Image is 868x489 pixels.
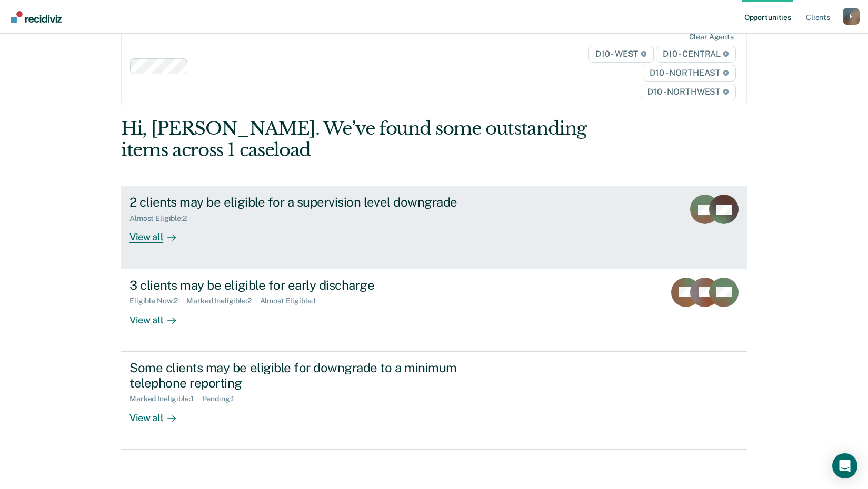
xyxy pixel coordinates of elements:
[129,394,202,403] div: Marked Ineligible : 1
[656,46,736,63] span: D10 - CENTRAL
[186,297,260,305] div: Marked Ineligible : 2
[11,11,62,23] img: Recidiviz
[129,297,186,305] div: Eligible Now : 2
[121,269,747,352] a: 3 clients may be eligible for early dischargeEligible Now:2Marked Ineligible:2Almost Eligible:1Vi...
[121,186,747,269] a: 2 clients may be eligible for a supervision level downgradeAlmost Eligible:2View all
[129,223,188,243] div: View all
[689,33,734,42] div: Clear agents
[121,352,747,450] a: Some clients may be eligible for downgrade to a minimum telephone reportingMarked Ineligible:1Pen...
[129,195,499,210] div: 2 clients may be eligible for a supervision level downgrade
[202,394,243,403] div: Pending : 1
[129,305,188,326] div: View all
[832,453,857,478] div: Open Intercom Messenger
[843,8,860,25] button: Profile dropdown button
[641,84,735,100] span: D10 - NORTHWEST
[129,360,499,391] div: Some clients may be eligible for downgrade to a minimum telephone reporting
[643,65,735,81] span: D10 - NORTHEAST
[121,118,622,161] div: Hi, [PERSON_NAME]. We’ve found some outstanding items across 1 caseload
[588,46,654,63] span: D10 - WEST
[260,297,325,305] div: Almost Eligible : 1
[843,8,860,25] div: F
[129,403,188,424] div: View all
[129,278,499,293] div: 3 clients may be eligible for early discharge
[129,214,195,223] div: Almost Eligible : 2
